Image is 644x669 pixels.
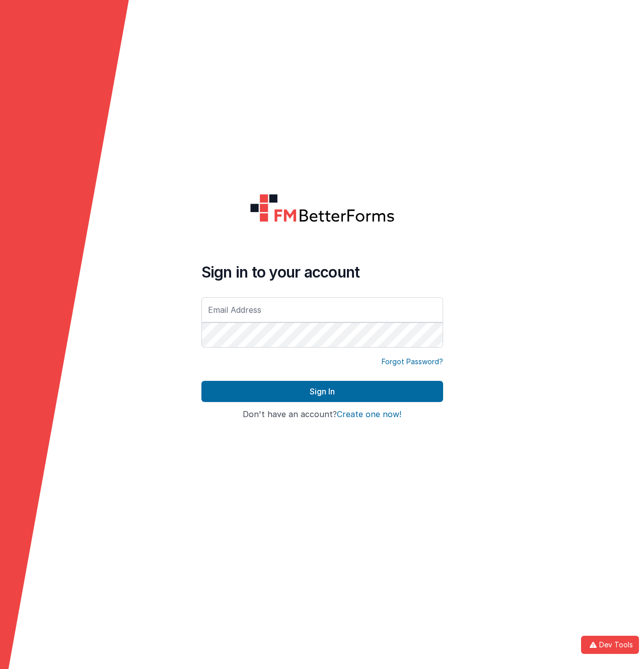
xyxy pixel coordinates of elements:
[201,297,443,322] input: Email Address
[201,381,443,402] button: Sign In
[382,357,443,367] a: Forgot Password?
[201,410,443,419] h4: Don't have an account?
[337,410,401,419] button: Create one now!
[581,636,639,654] button: Dev Tools
[201,263,443,281] h4: Sign in to your account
